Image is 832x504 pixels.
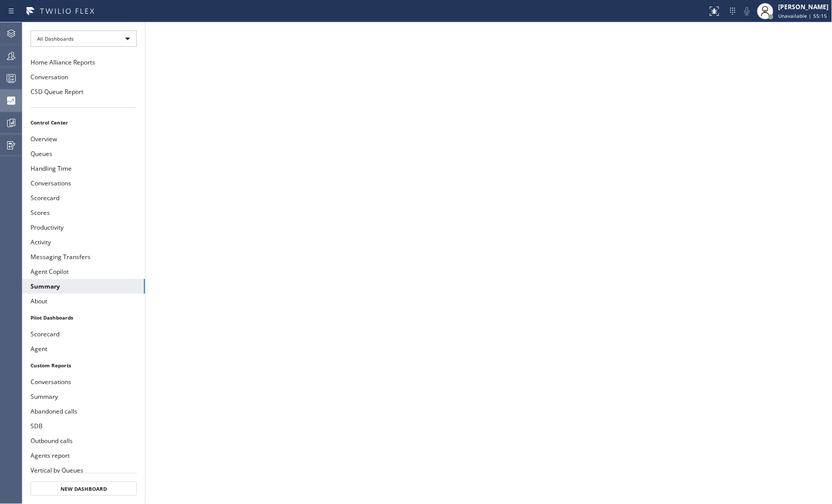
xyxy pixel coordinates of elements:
[22,132,145,146] button: Overview
[22,235,145,249] button: Activity
[22,146,145,161] button: Queues
[22,220,145,235] button: Productivity
[22,264,145,279] button: Agent Copilot
[22,341,145,356] button: Agent
[22,249,145,264] button: Messaging Transfers
[22,70,145,84] button: Conversation
[22,404,145,419] button: Abandoned calls
[22,327,145,341] button: Scorecard
[22,161,145,176] button: Handling Time
[22,359,145,372] li: Custom Reports
[22,176,145,191] button: Conversations
[22,374,145,389] button: Conversations
[22,279,145,294] button: Summary
[31,482,137,496] button: New Dashboard
[22,116,145,129] li: Control Center
[22,55,145,70] button: Home Alliance Reports
[22,448,145,463] button: Agents report
[22,389,145,404] button: Summary
[22,463,145,478] button: Vertical by Queues
[740,4,754,18] button: Mute
[22,205,145,220] button: Scores
[779,3,829,11] div: [PERSON_NAME]
[22,311,145,324] li: Pilot Dashboards
[22,294,145,308] button: About
[31,30,137,47] div: All Dashboards
[779,12,827,19] span: Unavailable | 55:15
[22,433,145,448] button: Outbound calls
[22,84,145,99] button: CSD Queue Report
[145,22,832,504] iframe: dashboard_9f6bb337dffe
[22,191,145,205] button: Scorecard
[22,419,145,433] button: SDB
